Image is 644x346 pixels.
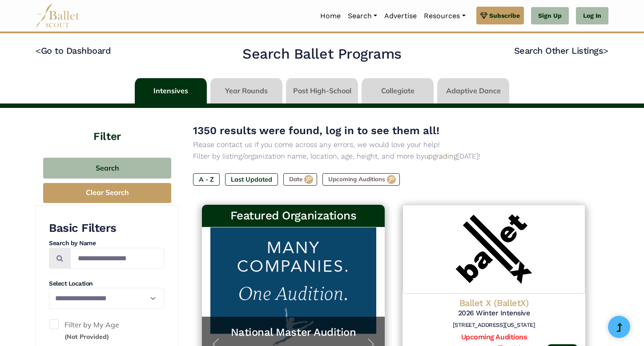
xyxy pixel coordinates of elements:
[209,78,284,103] li: Year Rounds
[225,173,278,186] label: Last Updated
[133,78,209,103] li: Intensives
[193,124,439,137] span: 1350 results were found, log in to see them all!
[36,45,41,56] code: <
[317,7,344,25] a: Home
[283,173,317,186] label: Date
[603,45,608,56] code: >
[64,333,109,341] small: (Not Provided)
[284,78,360,103] li: Post High-School
[402,205,585,294] img: Logo
[489,11,520,20] span: Subscribe
[410,297,578,309] h4: Ballet X (BalletX)
[49,279,164,288] h4: Select Location
[242,45,401,64] h2: Search Ballet Programs
[193,173,220,186] label: A - Z
[70,248,164,269] input: Search by names...
[43,183,171,203] button: Clear Search
[36,45,111,56] a: <Go to Dashboard
[381,7,420,25] a: Advertise
[480,11,487,20] img: gem.svg
[514,45,608,56] a: Search Other Listings>
[576,7,608,25] a: Log In
[360,78,435,103] li: Collegiate
[410,309,578,318] h5: 2026 Winter Intensive
[193,139,594,151] p: Please contact us if you come across any errors, we would love your help!
[49,221,164,236] h3: Basic Filters
[36,108,179,144] h4: Filter
[322,173,400,186] label: Upcoming Auditions
[193,151,594,162] p: Filter by listing/organization name, location, age, height, and more by [DATE]!
[43,158,171,179] button: Search
[410,322,578,329] h6: [STREET_ADDRESS][US_STATE]
[476,7,524,24] a: Subscribe
[424,152,457,160] a: upgrading
[435,78,511,103] li: Adaptive Dance
[49,319,164,342] label: Filter by My Age
[209,208,378,223] h3: Featured Organizations
[420,7,469,25] a: Resources
[49,239,164,248] h4: Search by Name
[344,7,381,25] a: Search
[531,7,569,25] a: Sign Up
[211,326,376,339] a: National Master Audition
[461,333,527,341] a: Upcoming Auditions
